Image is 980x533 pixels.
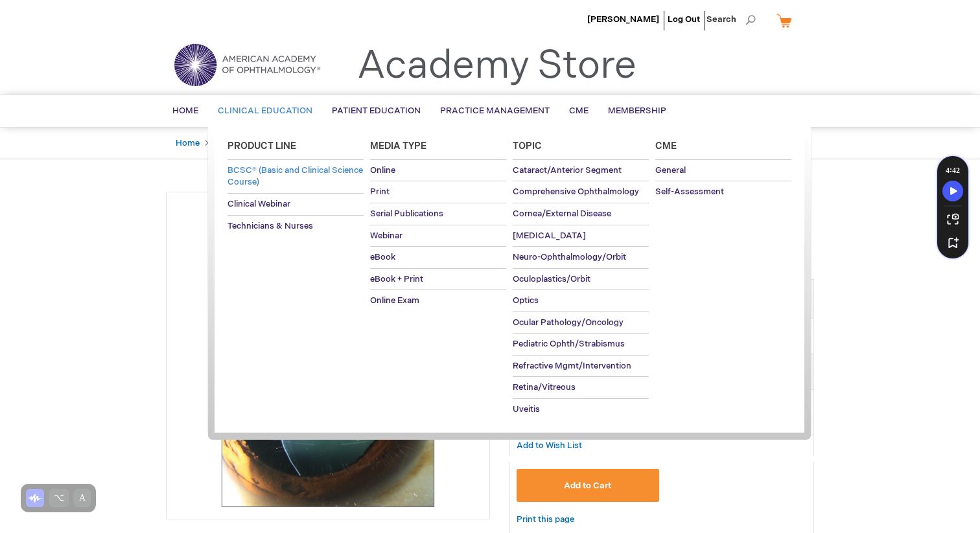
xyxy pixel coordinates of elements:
[173,199,483,508] img: Basic and Clinical Science Course Complete Set
[608,106,666,116] span: Membership
[655,187,724,197] span: Self-Assessment
[176,138,200,148] a: Home
[227,221,313,231] span: Technicians & Nurses
[513,209,611,219] span: Cornea/External Disease
[227,165,363,188] span: BCSC® (Basic and Clinical Science Course)
[513,295,539,306] span: Optics
[655,141,677,152] span: Cme
[513,187,639,197] span: Comprehensive Ophthalmology
[370,295,419,306] span: Online Exam
[218,106,312,116] span: Clinical Education
[370,252,395,262] span: eBook
[517,440,582,451] a: Add to Wish List
[706,6,756,32] span: Search
[587,14,659,25] a: [PERSON_NAME]
[370,141,426,152] span: Media Type
[517,440,582,451] span: Add to Wish List
[564,481,611,491] span: Add to Cart
[513,382,576,392] span: Retina/Vitreous
[513,141,542,152] span: Topic
[172,106,198,116] span: Home
[440,106,550,116] span: Practice Management
[513,274,590,284] span: Oculoplastics/Orbit
[332,106,421,116] span: Patient Education
[668,14,700,25] a: Log Out
[513,404,540,414] span: Uveitis
[517,512,574,528] a: Print this page
[517,469,659,502] button: Add to Cart
[357,43,636,89] a: Academy Store
[370,165,395,176] span: Online
[513,252,626,262] span: Neuro-Ophthalmology/Orbit
[513,231,586,241] span: [MEDICAL_DATA]
[513,339,625,349] span: Pediatric Ophth/Strabismus
[370,187,390,197] span: Print
[227,141,296,152] span: Product Line
[513,317,624,328] span: Ocular Pathology/Oncology
[370,209,443,219] span: Serial Publications
[370,231,402,241] span: Webinar
[569,106,589,116] span: CME
[370,274,423,284] span: eBook + Print
[227,199,290,209] span: Clinical Webinar
[655,165,686,176] span: General
[513,361,631,371] span: Refractive Mgmt/Intervention
[513,165,622,176] span: Cataract/Anterior Segment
